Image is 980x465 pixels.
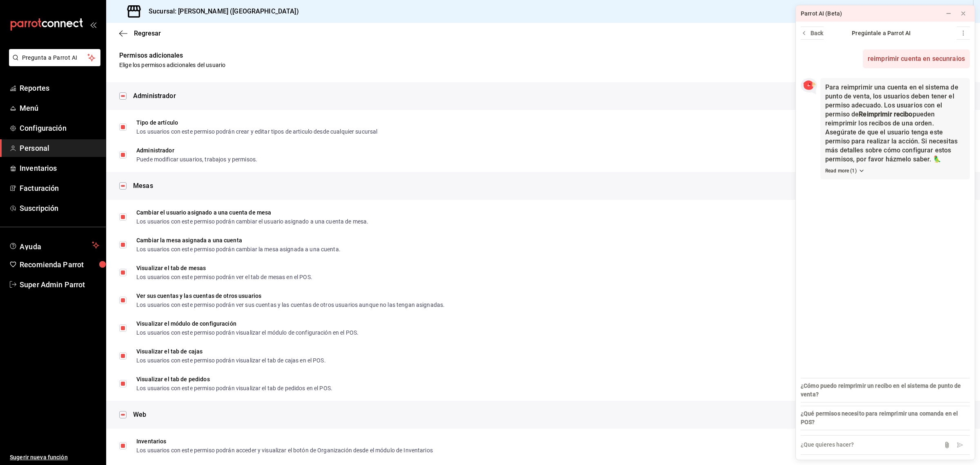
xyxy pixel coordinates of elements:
[811,29,824,38] span: Back
[10,453,99,462] span: Sugerir nueva función
[136,274,312,280] div: Los usuarios con este permiso podrán ver el tab de mesas en el POS.
[20,123,99,134] span: Configuración
[20,83,99,94] span: Reportes
[136,349,326,354] div: Visualizar el tab de cajas
[825,167,865,174] button: Read more (1)
[106,50,980,61] h6: Permisos adicionales
[22,54,88,62] span: Pregunta a Parrot AI
[9,49,100,66] button: Pregunta a Parrot AI
[20,279,99,290] span: Super Admin Parrot
[136,237,341,243] div: Cambiar la mesa asignada a una cuenta
[801,9,842,18] div: Parrot AI (Beta)
[133,181,153,191] span: Mesas
[20,183,99,194] span: Facturación
[801,27,824,40] button: Back
[136,156,257,162] div: Puede modificar usuarios, trabajos y permisos.
[136,321,359,326] div: Visualizar el módulo de configuración
[136,219,368,224] div: Los usuarios con este permiso podrán cambiar el usuario asignado a una cuenta de mesa.
[106,61,980,69] p: Elige los permisos adicionales del usuario
[136,210,368,215] div: Cambiar el usuario asignado a una cuenta de mesa
[136,246,341,252] div: Los usuarios con este permiso podrán cambiar la mesa asignada a una cuenta.
[801,409,970,427] span: ¿Qué permisos necesito para reimprimir una comanda en el POS?
[801,406,970,430] button: ¿Qué permisos necesito para reimprimir una comanda en el POS?
[136,447,433,453] div: Los usuarios con este permiso podrán acceder y visualizar el botón de Organización desde el módul...
[136,376,332,382] div: Visualizar el tab de pedidos
[20,259,99,270] span: Recomienda Parrot
[136,302,445,308] div: Los usuarios con este permiso podrán ver sus cuentas y las cuentas de otros usuarios aunque no la...
[136,293,445,299] div: Ver sus cuentas y las cuentas de otros usuarios
[133,410,146,420] span: Web
[20,103,99,114] span: Menú
[90,21,96,28] button: open_drawer_menu
[136,385,332,391] div: Los usuarios con este permiso podrán visualizar el tab de pedidos en el POS.
[136,265,312,271] div: Visualizar el tab de mesas
[20,240,89,250] span: Ayuda
[824,29,939,38] div: Pregúntale a Parrot AI
[801,378,970,402] button: ¿Cómo puedo reimprimir un recibo en el sistema de punto de venta?
[133,91,176,101] span: Administrador
[119,29,161,37] button: Regresar
[20,163,99,174] span: Inventarios
[825,83,965,164] p: Para reimprimir una cuenta en el sistema de punto de venta, los usuarios deben tener el permiso a...
[136,438,433,444] div: Inventarios
[801,382,970,399] span: ¿Cómo puedo reimprimir un recibo en el sistema de punto de venta?
[868,54,965,63] span: reimprimir cuenta en secunraios
[136,330,359,335] div: Los usuarios con este permiso podrán visualizar el módulo de configuración en el POS.
[136,358,326,363] div: Los usuarios con este permiso podrán visualizar el tab de cajas en el POS.
[136,148,257,153] div: Administrador
[134,29,161,37] span: Regresar
[136,129,377,134] div: Los usuarios con este permiso podrán crear y editar tipos de articulo desde cualquier sucursal
[20,203,99,214] span: Suscripción
[142,7,299,16] h3: Sucursal: [PERSON_NAME] ([GEOGRAPHIC_DATA])
[20,143,99,154] span: Personal
[136,120,377,125] div: Tipo de artículo
[859,110,912,118] strong: Reimprimir recibo
[6,59,100,68] a: Pregunta a Parrot AI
